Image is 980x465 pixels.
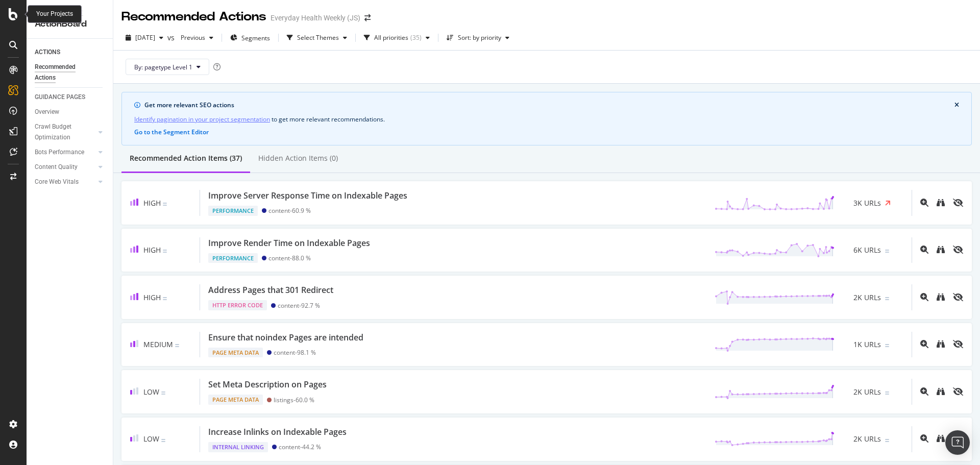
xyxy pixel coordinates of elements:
[208,442,268,452] div: Internal Linking
[143,198,161,208] span: High
[143,245,161,255] span: High
[937,199,945,207] div: binoculars
[953,246,963,254] div: eye-slash
[937,293,945,301] div: binoculars
[953,340,963,348] div: eye-slash
[853,245,881,255] span: 6K URLs
[144,101,954,110] div: Get more relevant SEO actions
[953,387,963,396] div: eye-slash
[885,344,889,347] img: Equal
[35,62,96,83] div: Recommended Actions
[208,332,363,344] div: Ensure that noindex Pages are intended
[161,439,165,442] img: Equal
[241,34,270,42] span: Segments
[458,35,501,41] div: Sort: by priority
[208,284,333,296] div: Address Pages that 301 Redirect
[35,47,60,58] div: ACTIONS
[35,92,85,103] div: GUIDANCE PAGES
[268,254,311,262] div: content - 88.0 %
[35,121,95,143] a: Crawl Budget Optimization
[278,302,320,309] div: content - 92.7 %
[885,250,889,253] img: Equal
[143,292,161,302] span: High
[258,153,338,163] div: Hidden Action Items (0)
[920,293,928,301] div: magnifying-glass-plus
[163,250,167,253] img: Equal
[885,297,889,300] img: Equal
[283,30,351,46] button: Select Themes
[937,340,945,348] div: binoculars
[937,245,945,255] a: binoculars
[167,33,177,43] span: vs
[126,59,209,75] button: By: pagetype Level 1
[937,434,945,444] a: binoculars
[937,339,945,349] a: binoculars
[35,147,95,158] a: Bots Performance
[121,30,167,46] button: [DATE]
[920,199,928,207] div: magnifying-glass-plus
[853,198,881,208] span: 3K URLs
[937,434,945,443] div: binoculars
[143,434,159,444] span: Low
[35,177,79,187] div: Core Web Vitals
[853,434,881,444] span: 2K URLs
[35,62,106,83] a: Recommended Actions
[271,13,360,23] div: Everyday Health Weekly (JS)
[161,391,165,395] img: Equal
[35,107,106,117] a: Overview
[937,387,945,397] a: binoculars
[177,30,217,46] button: Previous
[937,292,945,302] a: binoculars
[208,206,258,216] div: Performance
[208,395,263,405] div: Page Meta Data
[134,129,209,136] button: Go to the Segment Editor
[35,147,84,158] div: Bots Performance
[920,434,928,443] div: magnifying-glass-plus
[952,100,962,111] button: close banner
[274,349,316,356] div: content - 98.1 %
[35,121,88,143] div: Crawl Budget Optimization
[143,387,159,397] span: Low
[143,339,173,349] span: Medium
[177,33,205,42] span: Previous
[35,47,106,58] a: ACTIONS
[853,339,881,350] span: 1K URLs
[130,153,242,163] div: Recommended Action Items (37)
[953,199,963,207] div: eye-slash
[121,8,266,26] div: Recommended Actions
[953,293,963,301] div: eye-slash
[134,114,959,125] div: to get more relevant recommendations .
[279,443,321,451] div: content - 44.2 %
[937,387,945,396] div: binoculars
[35,107,59,117] div: Overview
[920,246,928,254] div: magnifying-glass-plus
[297,35,339,41] div: Select Themes
[134,114,270,125] a: Identify pagination in your project segmentation
[208,300,267,310] div: HTTP Error Code
[208,253,258,263] div: Performance
[208,379,327,390] div: Set Meta Description on Pages
[443,30,513,46] button: Sort: by priority
[885,439,889,442] img: Equal
[208,348,263,358] div: Page Meta Data
[937,246,945,254] div: binoculars
[35,162,95,173] a: Content Quality
[274,396,314,404] div: listings - 60.0 %
[268,207,311,214] div: content - 60.9 %
[36,10,73,18] div: Your Projects
[208,190,407,202] div: Improve Server Response Time on Indexable Pages
[410,35,422,41] div: ( 35 )
[208,426,347,438] div: Increase Inlinks on Indexable Pages
[226,30,274,46] button: Segments
[135,33,155,42] span: 2025 Aug. 29th
[35,177,95,187] a: Core Web Vitals
[885,391,889,395] img: Equal
[364,14,371,21] div: arrow-right-arrow-left
[208,237,370,249] div: Improve Render Time on Indexable Pages
[920,387,928,396] div: magnifying-glass-plus
[374,35,408,41] div: All priorities
[35,92,106,103] a: GUIDANCE PAGES
[163,203,167,206] img: Equal
[134,63,192,71] span: By: pagetype Level 1
[163,297,167,300] img: Equal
